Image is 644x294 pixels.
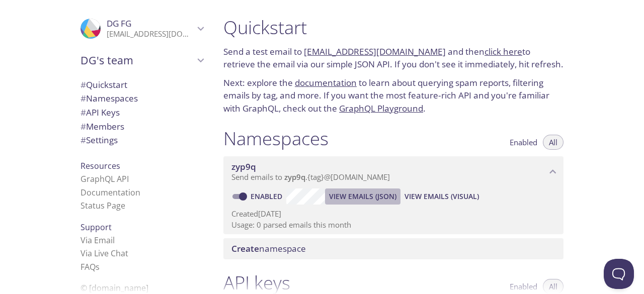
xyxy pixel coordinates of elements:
[329,190,396,203] span: View Emails (JSON)
[339,103,423,114] a: GraphQL Playground
[80,92,138,104] span: Namespaces
[72,120,211,134] div: Members
[80,79,86,90] span: #
[284,172,305,182] span: zyp9q
[72,12,211,45] div: DG FG
[223,76,563,115] p: Next: explore the to learn about querying spam reports, filtering emails by tag, and more. If you...
[80,235,115,246] a: Via Email
[485,46,522,57] a: click here
[405,190,479,203] span: View Emails (Visual)
[80,53,194,67] span: DG's team
[231,172,390,182] span: Send emails to . {tag} @[DOMAIN_NAME]
[80,107,120,118] span: API Keys
[80,134,118,146] span: Settings
[80,173,129,184] a: GraphQL API
[223,156,563,187] div: zyp9q namespace
[72,106,211,120] div: API Keys
[325,188,400,205] button: View Emails (JSON)
[604,259,634,289] iframe: Help Scout Beacon - Open
[72,91,211,106] div: Namespaces
[295,77,357,88] a: documentation
[223,238,563,259] div: Create namespace
[231,161,256,172] span: zyp9q
[107,29,194,39] p: [EMAIL_ADDRESS][DOMAIN_NAME]
[80,261,100,272] a: FAQ
[80,248,128,259] a: Via Live Chat
[223,45,563,71] p: Send a test email to and then to retrieve the email via our simple JSON API. If you don't see it ...
[223,271,290,294] h1: API keys
[72,133,211,147] div: Team Settings
[80,121,124,132] span: Members
[80,79,127,90] span: Quickstart
[80,107,86,118] span: #
[72,47,211,73] div: DG's team
[80,200,125,211] a: Status Page
[231,209,555,219] p: Created [DATE]
[231,243,259,254] span: Create
[543,135,563,150] button: All
[249,191,286,201] a: Enabled
[223,16,563,39] h1: Quickstart
[96,261,100,272] span: s
[504,135,543,150] button: Enabled
[80,187,140,198] a: Documentation
[231,243,306,254] span: namespace
[80,121,86,132] span: #
[231,220,555,230] p: Usage: 0 parsed emails this month
[223,127,329,150] h1: Namespaces
[400,188,483,205] button: View Emails (Visual)
[80,222,112,233] span: Support
[107,18,131,29] span: DG FG
[80,92,86,104] span: #
[80,160,120,171] span: Resources
[72,78,211,92] div: Quickstart
[304,46,446,57] a: [EMAIL_ADDRESS][DOMAIN_NAME]
[80,134,86,146] span: #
